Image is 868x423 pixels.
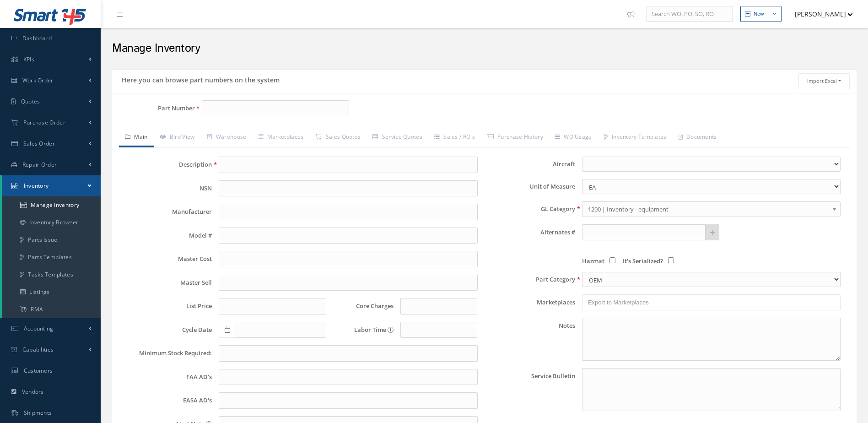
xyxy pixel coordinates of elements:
a: Sales / RO's [428,128,481,147]
a: Main [119,128,154,147]
a: Tasks Templates [2,266,101,283]
span: Accounting [24,325,54,332]
h5: Here you can browse part numbers on the system [119,73,280,84]
span: Hazmat [582,257,604,265]
span: Work Order [22,76,54,84]
label: Master Sell [121,279,212,286]
button: Import Excel [798,73,850,89]
span: Customers [24,367,53,374]
label: Notes [485,318,575,361]
label: Part Number [112,105,195,112]
label: Model # [121,232,212,239]
span: Dashboard [22,34,52,42]
label: Description [121,161,212,168]
label: GL Category [485,206,575,212]
label: Service Bulletin [485,368,575,411]
a: Inventory Templates [598,128,673,147]
label: FAA AD's [121,374,212,380]
label: Core Charges [333,303,394,309]
span: Shipments [24,409,52,417]
a: Manage Inventory [2,196,101,214]
label: Alternates # [485,229,575,236]
input: Search WO, PO, SO, RO [647,6,733,22]
a: Marketplaces [253,128,310,147]
label: Aircraft [485,161,575,168]
a: Documents [673,128,723,147]
label: Manufacturer [121,208,212,215]
a: Sales Quotes [309,128,367,147]
span: Quotes [21,98,40,105]
span: Vendors [22,388,44,396]
label: Marketplaces [485,299,575,306]
label: Cycle Date [121,326,212,333]
span: It's Serialized? [623,257,663,265]
textarea: Notes [582,318,841,361]
div: New [754,10,764,18]
span: Purchase Order [23,119,65,126]
button: New [740,6,782,22]
a: Warehouse [201,128,253,147]
label: Master Cost [121,255,212,262]
span: Sales Order [23,140,55,147]
label: EASA AD's [121,397,212,404]
span: KPIs [23,55,34,63]
label: Minimum Stock Required: [121,350,212,357]
a: Listings [2,283,101,301]
h2: Manage Inventory [112,42,857,55]
label: Labor Time [333,326,394,333]
a: Bird View [154,128,201,147]
span: Capabilities [22,346,54,353]
button: [PERSON_NAME] [786,5,853,23]
a: Inventory [2,175,101,196]
a: Service Quotes [367,128,428,147]
a: Purchase History [481,128,549,147]
span: Inventory [24,182,49,190]
input: Hazmat [609,257,615,263]
a: Inventory Browser [2,214,101,231]
label: Unit of Measure [485,183,575,190]
a: RMA [2,301,101,318]
label: Part Category [485,276,575,283]
a: WO Usage [549,128,598,147]
a: Parts Issue [2,231,101,249]
a: Parts Templates [2,249,101,266]
label: NSN [121,185,212,192]
span: 1200 | Inventory - equipment [588,204,829,215]
span: Repair Order [22,161,57,168]
label: List Price [121,303,212,309]
input: It's Serialized? [668,257,674,263]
